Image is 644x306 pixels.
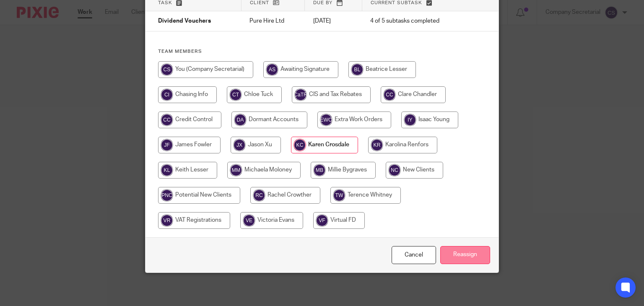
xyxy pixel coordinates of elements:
[158,18,211,24] span: Dividend Vouchers
[250,0,269,5] span: Client
[249,17,296,25] p: Pure Hire Ltd
[158,48,486,55] h4: Team members
[392,246,436,264] a: Close this dialog window
[440,246,490,264] input: Reassign
[313,0,332,5] span: Due by
[362,11,467,31] td: 4 of 5 subtasks completed
[313,17,354,25] p: [DATE]
[158,0,172,5] span: Task
[371,0,422,5] span: Current subtask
